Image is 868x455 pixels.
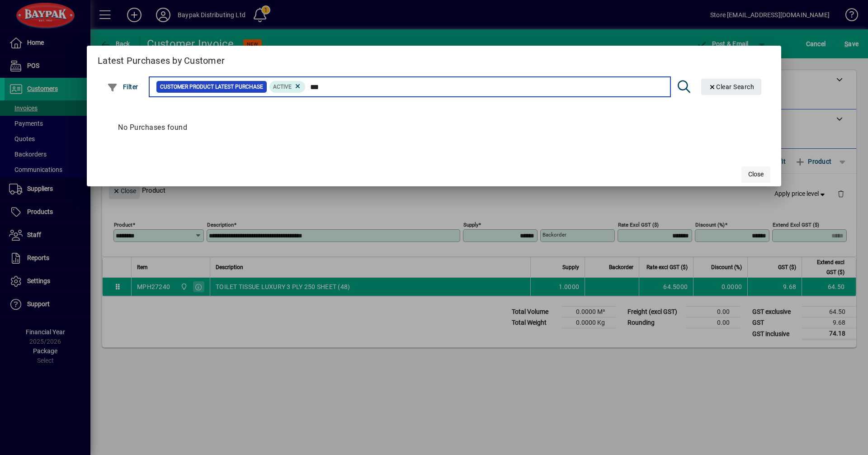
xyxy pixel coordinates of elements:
span: Clear Search [708,83,755,90]
span: Active [273,84,292,90]
div: No Purchases found [109,113,759,142]
span: Customer Product Latest Purchase [160,82,263,91]
button: Clear [701,79,762,95]
button: Close [741,166,770,183]
span: Close [748,170,764,179]
button: Filter [105,79,141,95]
h2: Latest Purchases by Customer [87,46,781,72]
mat-chip: Product Activation Status: Active [269,81,306,93]
span: Filter [107,83,138,90]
